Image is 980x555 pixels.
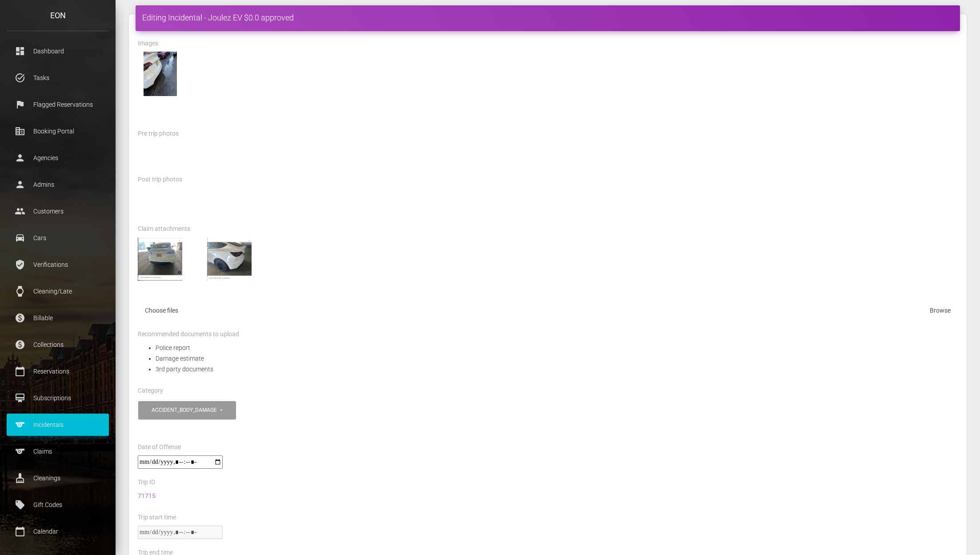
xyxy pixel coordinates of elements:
a: person Admins [7,173,109,196]
a: corporate_fare Booking Portal [7,120,109,142]
img: 5ba033fc752b430a8f8bebf03ef1a1e1.jpg [138,52,182,96]
p: Billable [13,311,102,325]
p: Admins [13,178,102,191]
label: Pre trip photos [138,129,179,138]
label: Images [138,39,158,48]
a: sports Incidentals [7,414,109,436]
a: paid Billable [7,307,109,329]
p: Gift Codes [13,498,102,511]
li: Police report [156,342,958,353]
p: Verifications [13,258,102,271]
a: watch Cleaning/Late [7,280,109,302]
p: Agencies [13,151,102,165]
img: Screenshot%202025-09-08%20at%2011.14.36%E2%80%AFAM.png [207,237,252,282]
a: dashboard Dashboard [7,40,109,62]
a: sports Claims [7,440,109,462]
p: Flagged Reservations [13,98,102,111]
img: Screenshot%202025-09-08%20at%2011.14.21%E2%80%AFAM.png [138,237,182,282]
label: Recommended documents to upload [138,330,239,339]
label: Trip ID [138,478,155,487]
p: Reservations [13,365,102,378]
a: local_offer Gift Codes [7,494,109,516]
p: Cars [13,231,102,245]
a: flag Flagged Reservations [7,93,109,116]
a: task_alt Tasks [7,67,109,89]
p: Dashboard [13,44,102,58]
p: Claims [13,445,102,458]
p: Cleanings [13,471,102,485]
p: Collections [13,338,102,351]
label: Choose files [138,303,958,321]
label: Category [138,386,163,395]
label: Claim attachments [138,225,190,233]
li: Damage estimate [156,353,958,364]
p: Tasks [13,71,102,84]
div: accident_body_damage [152,406,219,414]
li: 3rd party documents [156,364,958,374]
a: drive_eta Cars [7,227,109,249]
a: 71715 [138,492,156,499]
a: calendar_today Calendar [7,520,109,543]
h4: Editing Incidental - Joulez EV $0.0 approved [142,12,953,23]
p: Calendar [13,525,102,538]
a: verified_user Verifications [7,253,109,276]
label: Post trip photos [138,175,182,184]
label: Trip start time [138,513,176,522]
p: Cleaning/Late [13,285,102,298]
a: cleaning_services Cleanings [7,467,109,489]
a: paid Collections [7,334,109,356]
p: Customers [13,205,102,218]
p: Subscriptions [13,391,102,405]
p: Booking Portal [13,125,102,138]
p: Incidentals [13,418,102,431]
a: people Customers [7,200,109,222]
a: card_membership Subscriptions [7,387,109,409]
label: Date of Offense [138,443,181,452]
a: person Agencies [7,147,109,169]
a: calendar_today Reservations [7,360,109,382]
button: accident_body_damage [138,401,236,419]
